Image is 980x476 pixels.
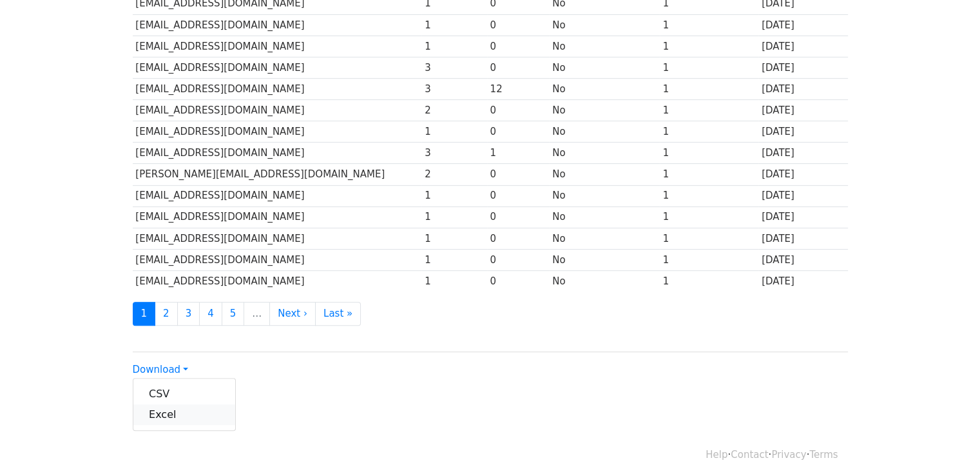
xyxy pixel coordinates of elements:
[758,57,847,78] td: [DATE]
[199,302,222,326] a: 4
[133,364,188,375] a: Download
[421,79,486,100] td: 3
[487,249,550,270] td: 0
[133,14,422,35] td: [EMAIL_ADDRESS][DOMAIN_NAME]
[421,185,486,206] td: 1
[421,270,486,292] td: 1
[549,185,659,206] td: No
[421,143,486,164] td: 3
[487,185,550,206] td: 0
[758,35,847,57] td: [DATE]
[660,100,758,121] td: 1
[133,185,422,206] td: [EMAIL_ADDRESS][DOMAIN_NAME]
[421,35,486,57] td: 1
[549,143,659,164] td: No
[660,35,758,57] td: 1
[133,164,422,185] td: [PERSON_NAME][EMAIL_ADDRESS][DOMAIN_NAME]
[758,206,847,228] td: [DATE]
[133,57,422,78] td: [EMAIL_ADDRESS][DOMAIN_NAME]
[660,206,758,228] td: 1
[758,270,847,292] td: [DATE]
[660,57,758,78] td: 1
[315,302,361,326] a: Last »
[660,121,758,143] td: 1
[133,206,422,228] td: [EMAIL_ADDRESS][DOMAIN_NAME]
[133,249,422,270] td: [EMAIL_ADDRESS][DOMAIN_NAME]
[549,121,659,143] td: No
[549,35,659,57] td: No
[133,79,422,100] td: [EMAIL_ADDRESS][DOMAIN_NAME]
[916,414,980,476] iframe: Chat Widget
[549,100,659,121] td: No
[758,100,847,121] td: [DATE]
[549,270,659,292] td: No
[758,164,847,185] td: [DATE]
[549,206,659,228] td: No
[487,57,550,78] td: 0
[487,100,550,121] td: 0
[421,57,486,78] td: 3
[771,449,806,461] a: Privacy
[269,302,316,326] a: Next ›
[487,14,550,35] td: 0
[549,228,659,249] td: No
[421,14,486,35] td: 1
[421,228,486,249] td: 1
[133,228,422,249] td: [EMAIL_ADDRESS][DOMAIN_NAME]
[549,164,659,185] td: No
[487,228,550,249] td: 0
[133,121,422,143] td: [EMAIL_ADDRESS][DOMAIN_NAME]
[660,79,758,100] td: 1
[487,35,550,57] td: 0
[549,14,659,35] td: No
[758,79,847,100] td: [DATE]
[758,228,847,249] td: [DATE]
[421,121,486,143] td: 1
[133,384,235,404] a: CSV
[487,79,550,100] td: 12
[660,143,758,164] td: 1
[549,57,659,78] td: No
[133,100,422,121] td: [EMAIL_ADDRESS][DOMAIN_NAME]
[487,164,550,185] td: 0
[758,249,847,270] td: [DATE]
[487,270,550,292] td: 0
[660,164,758,185] td: 1
[133,302,156,326] a: 1
[660,228,758,249] td: 1
[549,79,659,100] td: No
[177,302,200,326] a: 3
[758,14,847,35] td: [DATE]
[133,143,422,164] td: [EMAIL_ADDRESS][DOMAIN_NAME]
[549,249,659,270] td: No
[421,206,486,228] td: 1
[660,185,758,206] td: 1
[758,143,847,164] td: [DATE]
[731,449,768,461] a: Contact
[660,14,758,35] td: 1
[706,449,727,461] a: Help
[421,249,486,270] td: 1
[133,35,422,57] td: [EMAIL_ADDRESS][DOMAIN_NAME]
[487,143,550,164] td: 1
[421,100,486,121] td: 2
[487,121,550,143] td: 0
[809,449,838,461] a: Terms
[133,270,422,292] td: [EMAIL_ADDRESS][DOMAIN_NAME]
[660,249,758,270] td: 1
[487,206,550,228] td: 0
[133,404,235,425] a: Excel
[421,164,486,185] td: 2
[758,185,847,206] td: [DATE]
[222,302,245,326] a: 5
[758,121,847,143] td: [DATE]
[660,270,758,292] td: 1
[155,302,178,326] a: 2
